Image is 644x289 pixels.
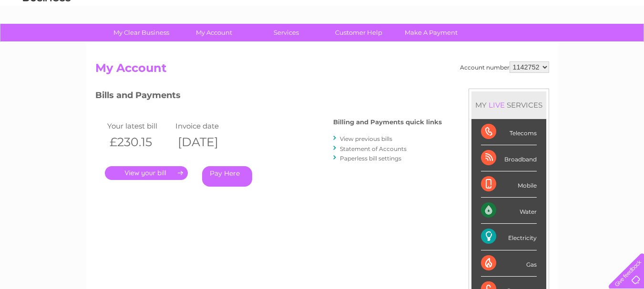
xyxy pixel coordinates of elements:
[464,5,530,17] a: 0333 014 3131
[97,5,548,46] div: Clear Business is a trading name of Verastar Limited (registered in [GEOGRAPHIC_DATA] No. 3667643...
[471,91,546,119] div: MY SERVICES
[105,120,174,132] td: Your latest bill
[333,119,442,126] h4: Billing and Payments quick links
[105,132,174,152] th: £230.15
[202,166,252,187] a: Pay Here
[22,25,71,54] img: logo.png
[487,100,507,110] div: LIVE
[95,61,549,80] h2: My Account
[481,145,537,171] div: Broadband
[340,145,407,152] a: Statement of Accounts
[173,132,242,152] th: [DATE]
[481,171,537,198] div: Mobile
[95,89,442,105] h3: Bills and Payments
[561,40,575,48] a: Blog
[340,155,401,162] a: Paperless bill settings
[102,24,181,41] a: My Clear Business
[460,61,549,73] div: Account number
[481,224,537,250] div: Electricity
[527,40,555,48] a: Telecoms
[174,24,253,41] a: My Account
[481,119,537,145] div: Telecoms
[340,135,392,142] a: View previous bills
[105,166,188,180] a: .
[581,40,604,48] a: Contact
[481,198,537,224] div: Water
[500,40,521,48] a: Energy
[173,120,242,132] td: Invoice date
[319,24,398,41] a: Customer Help
[481,250,537,277] div: Gas
[392,24,470,41] a: Make A Payment
[476,40,494,48] a: Water
[613,40,635,48] a: Log out
[247,24,326,41] a: Services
